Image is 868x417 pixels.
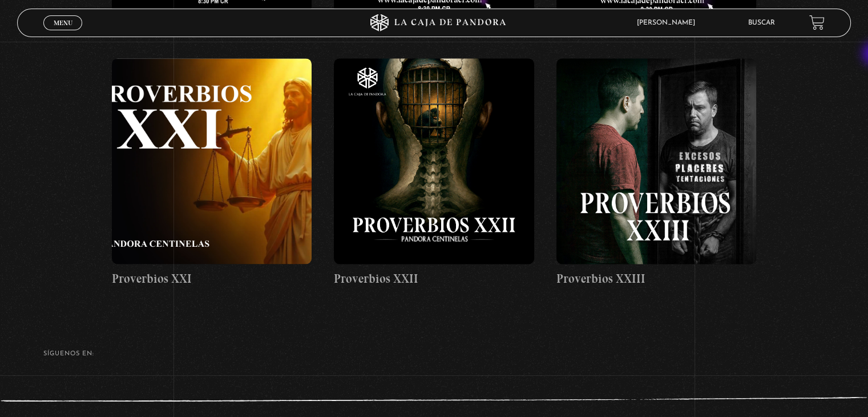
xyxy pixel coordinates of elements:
[334,58,534,288] a: Proverbios XXII
[809,15,825,30] a: View your shopping cart
[334,270,534,288] h4: Proverbios XXII
[556,270,756,288] h4: Proverbios XXIII
[748,19,775,26] a: Buscar
[112,270,312,288] h4: Proverbios XXI
[112,58,312,288] a: Proverbios XXI
[556,58,756,288] a: Proverbios XXIII
[50,29,76,37] span: Cerrar
[43,351,825,357] h4: SÍguenos en:
[631,19,706,26] span: [PERSON_NAME]
[54,19,72,26] span: Menu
